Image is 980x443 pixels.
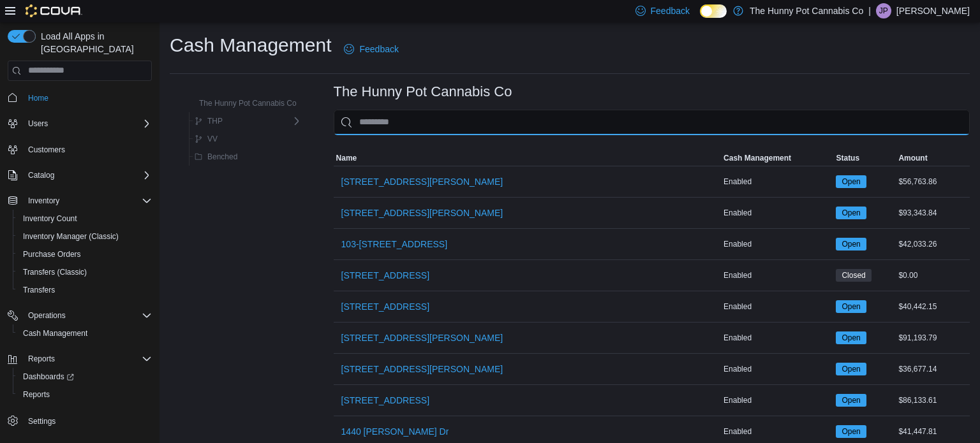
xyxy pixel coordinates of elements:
span: VV [207,134,218,144]
span: Feedback [359,43,398,55]
div: $40,442.15 [896,299,970,314]
div: $91,193.79 [896,330,970,345]
a: Home [23,91,54,106]
button: Reports [23,351,60,367]
h3: The Hunny Pot Cannabis Co [334,84,512,99]
button: [STREET_ADDRESS] [336,294,434,319]
button: Cash Management [13,324,157,342]
div: Enabled [721,330,833,345]
span: 103-[STREET_ADDRESS] [341,238,448,251]
span: Amount [898,153,927,163]
span: Home [23,90,152,106]
input: This is a search bar. As you type, the results lower in the page will automatically filter. [334,110,970,135]
button: Operations [3,307,157,324]
span: Open [842,207,860,219]
p: | [868,3,871,18]
a: Inventory Manager (Classic) [18,229,124,244]
span: Benched [207,152,237,162]
button: Reports [3,350,157,368]
button: 103-[STREET_ADDRESS] [336,231,453,257]
div: $56,763.86 [896,174,970,189]
div: Jason Polizzi [876,3,891,18]
button: The Hunny Pot Cannabis Co [181,96,302,111]
span: Transfers (Classic) [18,265,152,280]
button: Inventory Manager (Classic) [13,228,157,245]
span: [STREET_ADDRESS] [341,269,429,282]
button: Operations [23,308,71,323]
span: Open [836,394,866,407]
span: [STREET_ADDRESS][PERSON_NAME] [341,207,503,219]
a: Inventory Count [18,211,82,226]
a: Dashboards [18,369,79,384]
button: Cash Management [721,150,833,166]
span: Open [842,238,860,250]
span: Home [28,93,48,103]
span: Open [842,363,860,375]
span: Reports [23,351,152,367]
div: Enabled [721,205,833,221]
a: Cash Management [18,326,93,341]
div: Enabled [721,393,833,408]
button: Inventory [23,193,64,208]
span: Inventory Manager (Classic) [23,231,119,242]
div: $36,677.14 [896,361,970,377]
span: Open [836,425,866,438]
button: [STREET_ADDRESS][PERSON_NAME] [336,325,509,351]
div: Enabled [721,361,833,377]
img: Cova [26,4,82,17]
div: $41,447.81 [896,424,970,439]
button: Benched [189,149,242,164]
span: Dark Mode [700,18,701,18]
button: Customers [3,140,157,159]
span: Transfers [18,282,152,298]
button: VV [189,131,223,147]
button: [STREET_ADDRESS][PERSON_NAME] [336,200,509,226]
span: Customers [23,142,152,157]
button: [STREET_ADDRESS][PERSON_NAME] [336,169,509,194]
div: $93,343.84 [896,205,970,221]
a: Reports [18,387,55,402]
a: Transfers [18,282,60,298]
button: Inventory Count [13,210,157,228]
span: Customers [28,145,65,155]
button: Transfers (Classic) [13,263,157,281]
span: Dashboards [18,369,152,384]
span: Catalog [28,170,54,180]
input: Dark Mode [700,4,727,18]
a: Feedback [339,36,403,62]
span: Inventory Count [18,211,152,226]
button: [STREET_ADDRESS] [336,263,434,288]
span: The Hunny Pot Cannabis Co [199,98,297,108]
div: $86,133.61 [896,393,970,408]
button: [STREET_ADDRESS][PERSON_NAME] [336,356,509,382]
span: Closed [836,269,871,282]
span: Open [842,332,860,344]
div: $42,033.26 [896,236,970,252]
button: Purchase Orders [13,245,157,263]
button: Reports [13,386,157,403]
span: Reports [18,387,152,402]
div: Enabled [721,268,833,283]
button: Users [3,115,157,133]
span: Inventory Count [23,214,77,224]
span: Cash Management [23,328,87,338]
p: The Hunny Pot Cannabis Co [750,3,863,18]
span: Inventory Manager (Classic) [18,229,152,244]
a: Customers [23,142,70,157]
span: Purchase Orders [18,247,152,262]
div: $0.00 [896,268,970,283]
span: Operations [23,308,152,323]
span: THP [207,116,223,126]
span: Cash Management [18,326,152,341]
span: Closed [842,270,865,281]
span: Users [28,119,48,129]
span: Reports [28,354,55,364]
span: Users [23,116,152,131]
span: Transfers (Classic) [23,267,87,277]
span: Transfers [23,285,55,295]
button: THP [189,113,228,129]
button: Transfers [13,281,157,299]
button: Inventory [3,192,157,210]
span: Open [836,331,866,344]
span: Inventory [28,196,59,206]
